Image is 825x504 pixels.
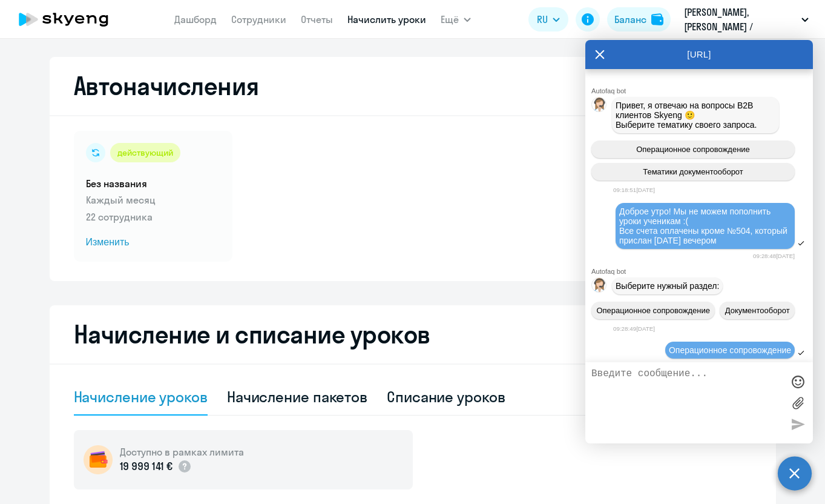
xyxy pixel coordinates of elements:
div: Начисление пакетов [227,387,367,406]
a: Отчеты [301,13,333,25]
div: Списание уроков [387,387,505,406]
div: Autofaq bot [591,268,813,275]
span: Тематики документооборот [643,167,743,176]
button: Балансbalance [607,7,671,31]
p: 19 999 141 € [120,459,173,474]
span: RU [537,12,548,27]
time: 09:28:49[DATE] [613,325,655,332]
div: действующий [110,143,180,162]
button: Операционное сопровождение [591,302,715,319]
button: Ещё [441,7,471,31]
button: [PERSON_NAME], [PERSON_NAME] / YouHodler [678,5,815,34]
a: Дашборд [174,13,217,25]
time: 09:28:48[DATE] [753,253,795,259]
span: Выберите нужный раздел: [616,281,719,291]
div: Начисление уроков [74,387,208,406]
button: Тематики документооборот [591,163,795,181]
h2: Автоначисления [74,71,259,101]
span: Привет, я отвечаю на вопросы B2B клиентов Skyeng 🙂 Выберите тематику своего запроса. [616,101,757,130]
div: Баланс [614,12,646,27]
span: Документооборот [725,306,790,315]
span: Операционное сопровождение [669,345,791,355]
img: bot avatar [592,278,607,296]
span: Изменить [86,235,220,250]
img: bot avatar [592,98,607,115]
span: Операционное сопровождение [636,145,750,154]
div: Autofaq bot [591,87,813,94]
span: Доброе утро! Мы не можем пополнить уроки ученикам :( Все счета оплачены кроме №504, который присл... [619,207,790,245]
h5: Без названия [86,177,220,190]
p: 22 сотрудника [86,210,220,224]
time: 09:18:51[DATE] [613,187,655,193]
span: Ещё [441,12,459,27]
button: RU [528,7,568,31]
p: [PERSON_NAME], [PERSON_NAME] / YouHodler [684,5,797,34]
p: Каждый месяц [86,193,220,207]
span: Операционное сопровождение [596,306,710,315]
button: Операционное сопровождение [591,141,795,158]
img: wallet-circle.png [84,445,113,474]
img: balance [651,13,663,25]
a: Начислить уроки [347,13,426,25]
label: Лимит 10 файлов [789,394,807,412]
h2: Начисление и списание уроков [74,320,752,349]
h5: Доступно в рамках лимита [120,445,244,459]
a: Сотрудники [231,13,286,25]
button: Документооборот [720,302,795,319]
